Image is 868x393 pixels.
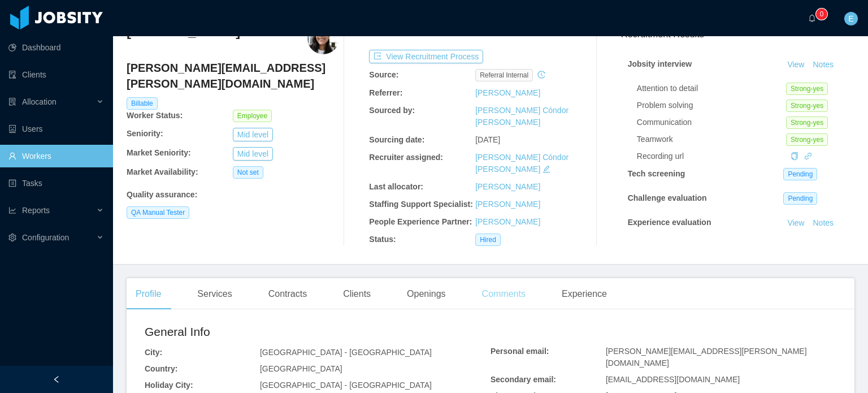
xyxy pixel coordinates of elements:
[369,135,424,144] b: Sourcing date:
[475,153,568,174] a: [PERSON_NAME] Cóndor [PERSON_NAME]
[8,36,104,59] a: icon: pie-chartDashboard
[127,190,197,199] b: Quality assurance :
[233,166,263,179] span: Not set
[145,364,177,373] b: Country:
[783,168,817,180] span: Pending
[537,71,545,79] i: icon: history
[22,97,57,106] span: Allocation
[233,110,272,122] span: Employee
[307,23,339,54] img: 3f524940-97b2-4eb0-8572-c28023ce1c9c_68714228901b3-400w.png
[369,200,473,209] b: Staffing Support Specialist:
[475,217,540,226] a: [PERSON_NAME]
[127,278,170,310] div: Profile
[260,364,342,373] span: [GEOGRAPHIC_DATA]
[808,14,816,22] i: icon: bell
[637,116,786,128] div: Communication
[791,150,798,162] div: Copy
[628,193,707,202] strong: Challenge evaluation
[127,60,339,92] h4: [PERSON_NAME][EMAIL_ADDRESS][PERSON_NAME][DOMAIN_NAME]
[369,70,398,79] b: Source:
[260,381,432,390] span: [GEOGRAPHIC_DATA] - [GEOGRAPHIC_DATA]
[491,375,556,384] b: Secondary email:
[848,12,853,25] span: E
[475,88,540,97] a: [PERSON_NAME]
[8,206,16,214] i: icon: line-chart
[628,169,685,178] strong: Tech screening
[369,217,472,226] b: People Experience Partner:
[259,278,316,310] div: Contracts
[628,218,711,227] strong: Experience evaluation
[188,278,241,310] div: Services
[145,348,162,357] b: City:
[783,218,808,227] a: View
[637,83,786,94] div: Attention to detail
[233,147,273,161] button: Mid level
[398,278,455,310] div: Openings
[816,8,827,20] sup: 0
[475,69,533,81] span: Referral internal
[8,234,16,241] i: icon: setting
[491,347,549,356] b: Personal email:
[369,50,483,63] button: icon: exportView Recruitment Process
[786,100,828,112] span: Strong-yes
[542,165,550,173] i: icon: edit
[786,83,828,95] span: Strong-yes
[606,375,740,384] span: [EMAIL_ADDRESS][DOMAIN_NAME]
[473,278,535,310] div: Comments
[808,217,838,230] button: Notes
[475,182,540,191] a: [PERSON_NAME]
[22,206,50,215] span: Reports
[783,60,808,69] a: View
[369,182,423,191] b: Last allocator:
[8,145,104,167] a: icon: userWorkers
[783,192,817,205] span: Pending
[475,135,500,144] span: [DATE]
[127,97,158,110] span: Billable
[475,234,501,246] span: Hired
[804,152,812,161] a: icon: link
[628,59,692,68] strong: Jobsity interview
[786,133,828,146] span: Strong-yes
[127,148,191,157] b: Market Seniority:
[475,200,540,209] a: [PERSON_NAME]
[637,100,786,111] div: Problem solving
[8,172,104,195] a: icon: profileTasks
[553,278,616,310] div: Experience
[8,63,104,86] a: icon: auditClients
[369,235,396,244] b: Status:
[637,150,786,162] div: Recording url
[145,323,491,341] h2: General Info
[8,118,104,140] a: icon: robotUsers
[260,348,432,357] span: [GEOGRAPHIC_DATA] - [GEOGRAPHIC_DATA]
[334,278,380,310] div: Clients
[637,133,786,145] div: Teamwork
[369,52,483,61] a: icon: exportView Recruitment Process
[369,153,443,162] b: Recruiter assigned:
[145,381,193,390] b: Holiday City:
[369,88,402,97] b: Referrer:
[606,347,807,368] span: [PERSON_NAME][EMAIL_ADDRESS][PERSON_NAME][DOMAIN_NAME]
[22,233,69,242] span: Configuration
[8,98,16,106] i: icon: solution
[808,58,838,72] button: Notes
[808,243,838,256] button: Notes
[233,128,273,141] button: Mid level
[791,152,798,160] i: icon: copy
[475,106,568,127] a: [PERSON_NAME] Cóndor [PERSON_NAME]
[369,106,415,115] b: Sourced by:
[786,116,828,129] span: Strong-yes
[127,206,189,219] span: QA Manual Tester
[127,111,183,120] b: Worker Status:
[127,167,198,176] b: Market Availability:
[127,129,163,138] b: Seniority:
